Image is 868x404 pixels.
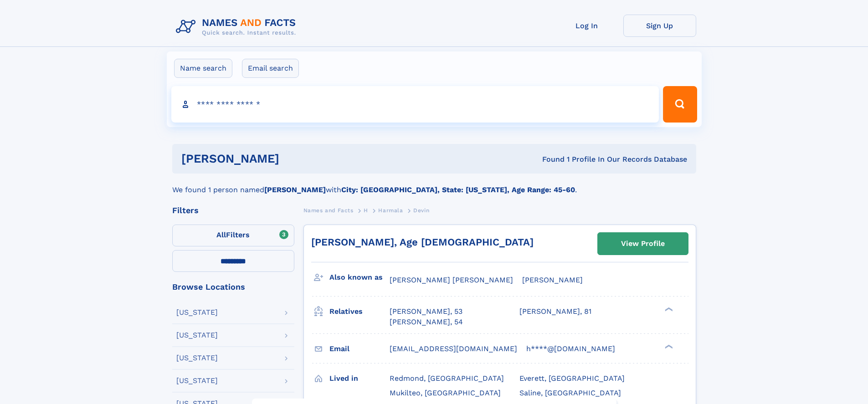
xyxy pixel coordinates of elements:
[623,15,696,37] a: Sign Up
[341,185,575,194] b: City: [GEOGRAPHIC_DATA], State: [US_STATE], Age Range: 45-60
[329,341,390,357] h3: Email
[519,389,621,397] span: Saline, [GEOGRAPHIC_DATA]
[413,207,429,214] span: Devin
[364,205,368,216] a: H
[390,307,462,317] a: [PERSON_NAME], 53
[621,233,665,254] div: View Profile
[172,283,294,291] div: Browse Locations
[176,354,218,362] div: [US_STATE]
[519,374,625,383] span: Everett, [GEOGRAPHIC_DATA]
[329,270,390,285] h3: Also known as
[663,343,673,349] div: ❯
[172,174,696,195] div: We found 1 person named with .
[329,304,390,319] h3: Relatives
[390,374,504,383] span: Redmond, [GEOGRAPHIC_DATA]
[176,377,218,384] div: [US_STATE]
[378,205,403,216] a: Harmala
[311,236,534,248] a: [PERSON_NAME], Age [DEMOGRAPHIC_DATA]
[242,59,299,78] label: Email search
[303,205,354,216] a: Names and Facts
[411,154,687,164] div: Found 1 Profile In Our Records Database
[176,332,218,339] div: [US_STATE]
[390,344,517,353] span: [EMAIL_ADDRESS][DOMAIN_NAME]
[390,389,501,397] span: Mukilteo, [GEOGRAPHIC_DATA]
[181,153,411,164] h1: [PERSON_NAME]
[329,371,390,386] h3: Lived in
[390,317,463,327] a: [PERSON_NAME], 54
[172,15,303,39] img: Logo Names and Facts
[378,207,403,214] span: Harmala
[176,309,218,316] div: [US_STATE]
[598,233,688,255] a: View Profile
[390,276,513,284] span: [PERSON_NAME] [PERSON_NAME]
[216,230,226,239] span: All
[172,225,294,246] label: Filters
[364,207,368,214] span: H
[519,307,591,317] a: [PERSON_NAME], 81
[172,206,294,215] div: Filters
[663,86,697,123] button: Search Button
[550,15,623,37] a: Log In
[264,185,326,194] b: [PERSON_NAME]
[522,276,583,284] span: [PERSON_NAME]
[174,59,232,78] label: Name search
[171,86,659,123] input: search input
[663,307,673,312] div: ❯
